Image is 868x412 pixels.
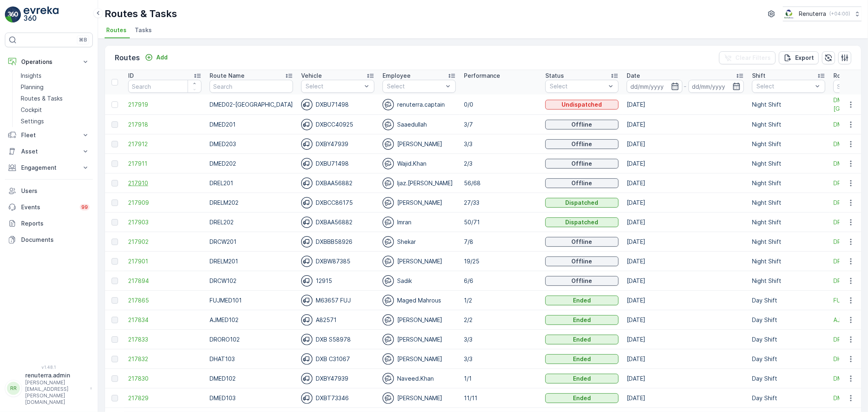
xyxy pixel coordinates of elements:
[383,275,456,287] div: Sadik
[748,369,829,388] td: Day Shift
[206,193,297,213] td: DRELM202
[25,379,86,405] p: [PERSON_NAME][EMAIL_ADDRESS][PERSON_NAME][DOMAIN_NAME]
[112,219,118,226] div: Toggle Row Selected
[383,392,394,404] img: svg%3e
[783,9,796,18] img: Screenshot_2024-07-26_at_13.33.01.png
[128,335,201,344] a: 217833
[383,295,394,306] img: svg%3e
[460,115,541,134] td: 3/7
[21,83,44,91] p: Planning
[206,330,297,349] td: DRORO102
[545,237,619,247] button: Offline
[545,374,619,384] button: Ended
[112,180,118,186] div: Toggle Row Selected
[562,101,602,109] p: Undispatched
[748,291,829,310] td: Day Shift
[112,160,118,167] div: Toggle Row Selected
[572,179,593,187] p: Offline
[128,375,201,383] span: 217830
[545,198,619,208] button: Dispatched
[301,99,374,110] div: DXBU71498
[301,236,313,248] img: svg%3e
[21,106,42,114] p: Cockpit
[573,394,591,402] p: Ended
[566,199,599,207] p: Dispatched
[545,256,619,266] button: Offline
[135,26,152,34] span: Tasks
[5,160,93,176] button: Engagement
[301,256,313,267] img: svg%3e
[383,373,394,384] img: svg%3e
[128,355,201,363] a: 217832
[301,314,374,326] div: A82571
[383,158,456,169] div: Wajid.Khan
[545,100,619,110] button: Undispatched
[623,115,748,134] td: [DATE]
[112,199,118,206] div: Toggle Row Selected
[17,104,93,116] a: Cockpit
[128,394,201,402] span: 217829
[383,119,394,130] img: svg%3e
[112,121,118,128] div: Toggle Row Selected
[128,140,201,148] a: 217912
[460,213,541,232] td: 50/71
[301,256,374,267] div: DXBW87385
[5,365,93,370] span: v 1.48.1
[5,371,93,405] button: RRrenuterra.admin[PERSON_NAME][EMAIL_ADDRESS][PERSON_NAME][DOMAIN_NAME]
[573,296,591,305] p: Ended
[210,80,293,93] input: Search
[623,369,748,388] td: [DATE]
[17,116,93,127] a: Settings
[5,215,93,232] a: Reports
[128,160,201,168] a: 217911
[623,271,748,291] td: [DATE]
[206,213,297,232] td: DREL202
[128,277,201,285] span: 217894
[383,178,456,189] div: Ijaz.[PERSON_NAME]
[573,335,591,344] p: Ended
[795,54,814,62] p: Export
[383,138,394,150] img: svg%3e
[383,314,456,326] div: [PERSON_NAME]
[545,139,619,149] button: Offline
[5,127,93,143] button: Fleet
[460,271,541,291] td: 6/6
[748,154,829,173] td: Night Shift
[545,276,619,286] button: Offline
[81,204,88,210] p: 99
[748,115,829,134] td: Night Shift
[301,373,313,384] img: svg%3e
[799,10,826,18] p: Renuterra
[112,278,118,284] div: Toggle Row Selected
[128,238,201,246] span: 217902
[545,393,619,403] button: Ended
[383,353,394,365] img: svg%3e
[21,187,90,195] p: Users
[623,330,748,349] td: [DATE]
[301,392,374,404] div: DXBT73346
[383,275,394,287] img: svg%3e
[301,392,313,404] img: svg%3e
[545,159,619,169] button: Offline
[383,217,456,228] div: Imran
[301,295,374,306] div: M63657 FUJ
[206,349,297,369] td: DHAT103
[206,291,297,310] td: FUJMED101
[17,70,93,81] a: Insights
[460,349,541,369] td: 3/3
[383,314,394,326] img: svg%3e
[17,93,93,104] a: Routes & Tasks
[572,160,593,168] p: Offline
[21,219,90,228] p: Reports
[383,217,394,228] img: svg%3e
[21,72,42,80] p: Insights
[623,173,748,193] td: [DATE]
[545,178,619,188] button: Offline
[623,252,748,271] td: [DATE]
[748,193,829,213] td: Night Shift
[460,193,541,213] td: 27/33
[387,82,443,90] p: Select
[301,217,374,228] div: DXBAA56882
[545,315,619,325] button: Ended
